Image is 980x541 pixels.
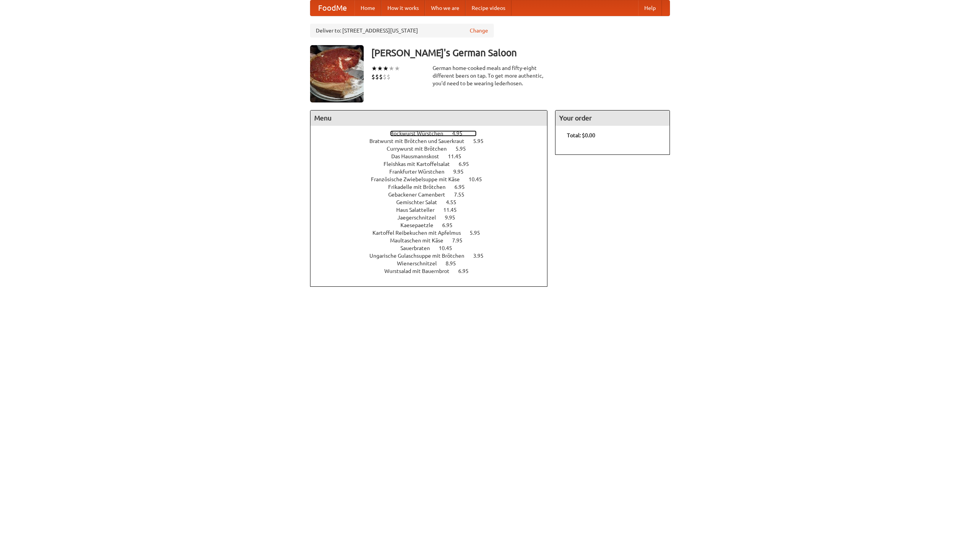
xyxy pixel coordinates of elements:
[400,245,438,251] span: Sauerbraten
[390,237,477,244] a: Maultaschen mit Käse 7.95
[384,268,457,274] span: Wurstsalad mit Bauernbrot
[425,0,465,16] a: Who we are
[396,207,471,213] a: Haus Salatteller 11.45
[379,73,383,81] li: $
[396,199,445,205] span: Gemischter Salat
[310,110,547,126] h4: Menu
[388,192,479,198] a: Gebackener Camenbert 7.55
[456,146,474,152] span: 5.95
[469,176,490,182] span: 10.45
[369,253,498,259] a: Ungarische Gulaschsuppe mit Brötchen 3.95
[473,253,491,259] span: 3.95
[465,0,511,16] a: Recipe videos
[638,0,662,16] a: Help
[310,24,494,37] div: Deliver to: [STREET_ADDRESS][US_STATE]
[396,199,470,205] a: Gemischter Salat 4.55
[388,192,453,198] span: Gebackener Camenbert
[387,146,454,152] span: Currywurst mit Brötchen
[453,169,471,175] span: 9.95
[439,245,460,251] span: 10.45
[458,268,476,274] span: 6.95
[387,146,480,152] a: Currywurst mit Brötchen 5.95
[400,222,441,228] span: Kaesepaetzle
[452,237,470,244] span: 7.95
[473,138,491,144] span: 5.95
[433,64,547,87] div: German home-cooked meals and fifty-eight different beers on tap. To get more authentic, you'd nee...
[375,73,379,81] li: $
[381,0,425,16] a: How it works
[555,110,670,126] h4: Your order
[371,176,496,182] a: Französische Zwiebelsuppe mit Käse 10.45
[397,260,470,266] a: Wienerschnitzel 8.95
[389,64,394,73] li: ★
[391,153,475,159] a: Das Hausmannskost 11.45
[459,161,477,167] span: 6.95
[371,64,377,73] li: ★
[391,153,447,159] span: Das Hausmannskost
[310,45,364,102] img: angular.jpg
[452,130,470,136] span: 4.95
[470,27,488,34] a: Change
[394,64,400,73] li: ★
[310,0,354,16] a: FoodMe
[454,192,472,198] span: 7.55
[369,138,498,144] a: Bratwurst mit Brötchen und Sauerkraut 5.95
[372,230,469,236] span: Kartoffel Reibekuchen mit Apfelmus
[390,130,451,136] span: Bockwurst Würstchen
[397,214,469,221] a: Jaegerschnitzel 9.95
[446,260,464,266] span: 8.95
[567,132,595,138] b: Total: $0.00
[389,169,452,175] span: Frankfurter Würstchen
[384,268,483,274] a: Wurstsalad mit Bauernbrot 6.95
[371,73,375,81] li: $
[396,207,442,213] span: Haus Salatteller
[397,260,444,266] span: Wienerschnitzel
[445,214,463,221] span: 9.95
[390,130,477,136] a: Bockwurst Würstchen 4.95
[388,184,479,190] a: Frikadelle mit Brötchen 6.95
[442,222,460,228] span: 6.95
[371,176,467,182] span: Französische Zwiebelsuppe mit Käse
[383,64,389,73] li: ★
[389,169,478,175] a: Frankfurter Würstchen 9.95
[388,184,453,190] span: Frikadelle mit Brötchen
[454,184,472,190] span: 6.95
[383,73,387,81] li: $
[372,230,494,236] a: Kartoffel Reibekuchen mit Apfelmus 5.95
[470,230,488,236] span: 5.95
[387,73,390,81] li: $
[377,64,383,73] li: ★
[354,0,381,16] a: Home
[400,222,467,228] a: Kaesepaetzle 6.95
[384,161,457,167] span: Fleishkas mit Kartoffelsalat
[400,245,466,251] a: Sauerbraten 10.45
[384,161,483,167] a: Fleishkas mit Kartoffelsalat 6.95
[390,237,451,244] span: Maultaschen mit Käse
[397,214,444,221] span: Jaegerschnitzel
[369,138,472,144] span: Bratwurst mit Brötchen und Sauerkraut
[369,253,472,259] span: Ungarische Gulaschsuppe mit Brötchen
[443,207,464,213] span: 11.45
[446,199,464,205] span: 4.55
[448,153,469,159] span: 11.45
[371,45,670,60] h3: [PERSON_NAME]'s German Saloon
